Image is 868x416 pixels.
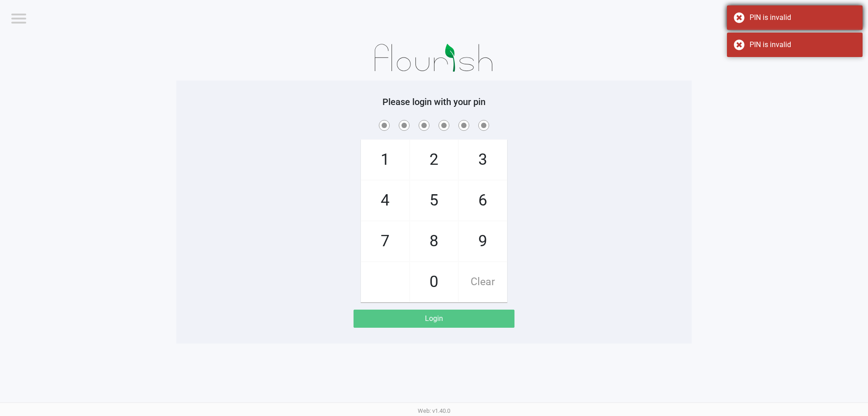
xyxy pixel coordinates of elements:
span: Web: v1.40.0 [418,407,450,414]
span: Clear [459,262,507,302]
span: 0 [410,262,458,302]
div: PIN is invalid [750,39,856,50]
span: 3 [459,140,507,180]
span: 2 [410,140,458,180]
span: 9 [459,221,507,261]
span: 6 [459,181,507,220]
span: 5 [410,181,458,220]
span: 7 [361,221,409,261]
h5: Please login with your pin [183,96,685,107]
span: 4 [361,181,409,220]
span: 1 [361,140,409,180]
div: PIN is invalid [750,12,856,23]
span: 8 [410,221,458,261]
